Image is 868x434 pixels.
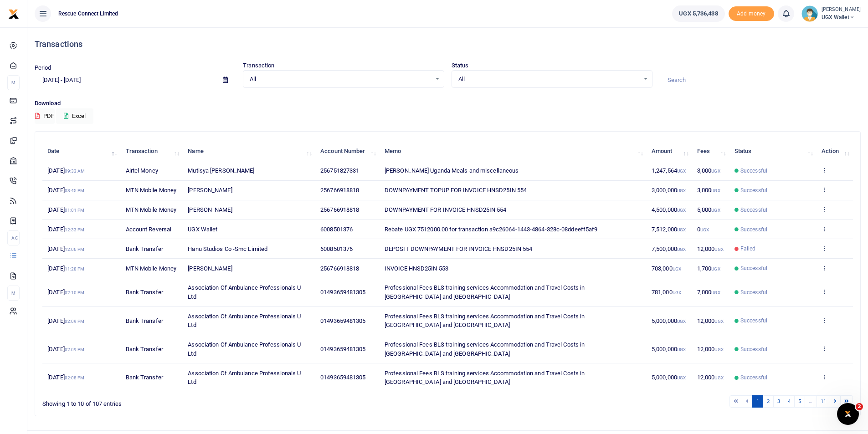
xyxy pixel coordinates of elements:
[822,6,861,14] small: [PERSON_NAME]
[35,99,861,108] p: Download
[711,208,720,213] small: UGX
[7,286,20,301] li: M
[47,206,84,213] span: [DATE]
[740,225,767,234] span: Successful
[126,206,177,213] span: MTN Mobile Money
[697,289,720,296] span: 7,000
[677,319,686,324] small: UGX
[697,206,720,213] span: 5,000
[714,375,723,380] small: UGX
[320,374,365,381] span: 01493659481305
[126,346,163,352] span: Bank Transfer
[7,75,20,90] li: M
[35,72,216,88] input: select period
[120,142,183,161] th: Transaction: activate to sort column ascending
[677,247,686,252] small: UGX
[188,341,301,357] span: Association Of Ambulance Professionals U Ltd
[380,142,647,161] th: Memo: activate to sort column ascending
[677,208,686,213] small: UGX
[677,375,686,380] small: UGX
[752,395,763,408] a: 1
[740,345,767,353] span: Successful
[126,317,163,324] span: Bank Transfer
[801,5,861,22] a: profile-user [PERSON_NAME] UGX Wallet
[35,63,51,72] label: Period
[385,206,507,213] span: DOWNPAYMENT FOR INVOICE HNSD25IN 554
[126,167,158,174] span: Airtel Money
[784,395,795,408] a: 4
[47,289,84,296] span: [DATE]
[47,346,84,352] span: [DATE]
[320,206,359,213] span: 256766918818
[188,187,232,194] span: [PERSON_NAME]
[47,187,84,194] span: [DATE]
[320,245,353,252] span: 6008501376
[740,288,767,296] span: Successful
[660,72,861,88] input: Search
[65,375,85,380] small: 02:08 PM
[320,167,359,174] span: 256751827331
[711,290,720,295] small: UGX
[47,374,84,381] span: [DATE]
[385,245,532,252] span: DEPOSIT DOWNPAYMENT FOR INVOICE HNSD25IN 554
[652,265,681,272] span: 703,000
[188,226,217,233] span: UGX Wallet
[188,245,267,252] span: Hanu Studios Co -Smc Limited
[668,5,728,22] li: Wallet ballance
[647,142,692,161] th: Amount: activate to sort column ascending
[320,317,365,324] span: 01493659481305
[697,317,724,324] span: 12,000
[729,6,774,21] li: Toup your wallet
[8,9,19,20] img: logo-small
[677,227,686,232] small: UGX
[55,10,122,18] span: Rescue Connect Limited
[385,284,585,300] span: Professional Fees BLS training services Accommodation and Travel Costs in [GEOGRAPHIC_DATA] and [...
[65,266,85,271] small: 11:28 PM
[711,168,720,174] small: UGX
[677,188,686,193] small: UGX
[672,5,724,22] a: UGX 5,736,438
[697,167,720,174] span: 3,000
[47,226,84,233] span: [DATE]
[740,167,767,175] span: Successful
[729,10,774,16] a: Add money
[126,245,163,252] span: Bank Transfer
[673,266,681,271] small: UGX
[452,61,469,70] label: Status
[652,374,686,381] span: 5,000,000
[697,265,720,272] span: 1,700
[385,167,519,174] span: [PERSON_NAME] Uganda Meals and miscellaneous
[673,290,681,295] small: UGX
[837,403,859,425] iframe: Intercom live chat
[697,187,720,194] span: 3,000
[320,187,359,194] span: 256766918818
[677,168,686,174] small: UGX
[320,289,365,296] span: 01493659481305
[65,227,85,232] small: 12:33 PM
[65,247,85,252] small: 12:06 PM
[740,373,767,382] span: Successful
[714,347,723,352] small: UGX
[126,265,177,272] span: MTN Mobile Money
[126,187,177,194] span: MTN Mobile Money
[188,206,232,213] span: [PERSON_NAME]
[65,347,85,352] small: 02:09 PM
[817,395,830,408] a: 11
[763,395,774,408] a: 2
[42,142,120,161] th: Date: activate to sort column descending
[697,226,709,233] span: 0
[315,142,380,161] th: Account Number: activate to sort column ascending
[188,284,301,300] span: Association Of Ambulance Professionals U Ltd
[729,6,774,21] span: Add money
[385,226,597,233] span: Rebate UGX 7512000.00 for transaction a9c26064-1443-4864-328c-08ddeeff5af9
[652,167,686,174] span: 1,247,564
[65,168,85,174] small: 09:33 AM
[188,167,254,174] span: Mutisya [PERSON_NAME]
[711,188,720,193] small: UGX
[65,319,85,324] small: 02:09 PM
[385,370,585,386] span: Professional Fees BLS training services Accommodation and Travel Costs in [GEOGRAPHIC_DATA] and [...
[385,341,585,357] span: Professional Fees BLS training services Accommodation and Travel Costs in [GEOGRAPHIC_DATA] and [...
[740,264,767,272] span: Successful
[652,206,686,213] span: 4,500,000
[711,266,720,271] small: UGX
